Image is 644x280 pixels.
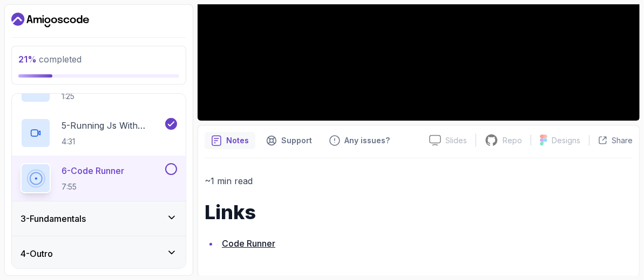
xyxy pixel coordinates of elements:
[12,201,186,236] button: 3-Fundamentals
[344,135,390,146] p: Any issues?
[445,135,467,146] p: Slides
[62,119,163,132] p: 5 - Running Js With Using Node
[281,135,312,146] p: Support
[503,135,522,146] p: Repo
[552,135,580,146] p: Designs
[11,11,89,29] a: Dashboard
[589,135,633,146] button: Share
[62,136,163,147] p: 4:31
[222,238,275,249] a: Code Runner
[205,173,633,188] p: ~1 min read
[21,212,86,225] h3: 3 - Fundamentals
[205,132,255,149] button: notes button
[62,181,124,192] p: 7:55
[612,135,633,146] p: Share
[226,135,249,146] p: Notes
[62,91,99,102] p: 1:25
[62,164,124,177] p: 6 - Code Runner
[323,132,396,149] button: Feedback button
[18,54,82,65] span: completed
[21,118,177,148] button: 5-Running Js With Using Node4:31
[260,132,318,149] button: Support button
[12,236,186,271] button: 4-Outro
[18,54,37,65] span: 21 %
[205,201,633,223] h1: Links
[21,163,177,193] button: 6-Code Runner7:55
[21,247,53,260] h3: 4 - Outro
